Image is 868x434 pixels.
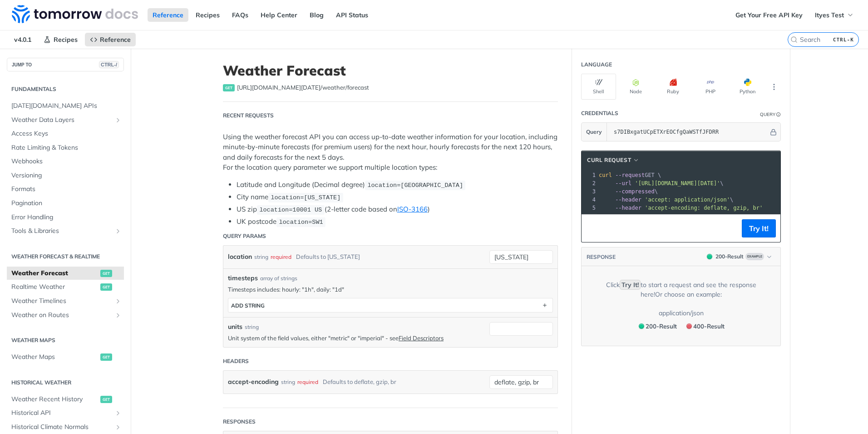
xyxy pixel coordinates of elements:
[237,192,558,202] li: City name
[742,219,776,237] button: Try It!
[237,204,558,215] li: US zip (2-letter code based on )
[582,187,597,196] div: 3
[599,197,733,203] span: \
[815,11,844,19] span: Ityes Test
[11,395,98,404] span: Weather Recent History
[11,283,98,292] span: Realtime Weather
[599,188,658,195] span: \
[228,285,553,293] p: Timesteps includes: hourly: "1h", daily: "1d"
[11,129,122,138] span: Access Keys
[595,280,767,299] div: Click to start a request and see the response here! Or choose an example:
[227,8,253,22] a: FAQs
[7,197,124,210] a: Pagination
[609,123,769,141] input: apikey
[635,180,720,187] span: '[URL][DOMAIN_NAME][DATE]'
[11,311,112,320] span: Weather on Routes
[7,308,124,322] a: Weather on RoutesShow subpages for Weather on Routes
[223,111,274,120] div: Recent Requests
[237,83,369,92] span: https://api.tomorrow.io/v4/weather/forecast
[693,74,728,100] button: PHP
[715,252,744,261] div: 200 - Result
[7,393,124,406] a: Weather Recent Historyget
[599,180,724,187] span: \
[223,62,558,79] h1: Weather Forecast
[100,35,131,44] span: Reference
[259,207,322,213] span: location=10001 US
[223,418,256,426] div: Responses
[582,171,597,179] div: 1
[297,375,318,389] div: required
[790,36,798,43] svg: Search
[587,156,631,164] span: cURL Request
[9,33,36,46] span: v4.0.1
[615,205,641,211] span: --header
[11,297,112,306] span: Weather Timelines
[620,280,641,290] code: Try It!
[7,267,124,280] a: Weather Forecastget
[810,8,859,22] button: Ityes Test
[114,409,122,417] button: Show subpages for Historical API
[11,157,122,166] span: Webhooks
[279,219,323,226] span: location=SW1
[100,353,112,361] span: get
[256,8,302,22] a: Help Center
[586,128,602,136] span: Query
[11,143,122,152] span: Rate Limiting & Tokens
[11,185,122,194] span: Formats
[228,375,279,389] label: accept-encoding
[581,61,612,69] div: Language
[85,33,136,46] a: Reference
[323,375,396,389] div: Defaults to deflate, gzip, br
[646,323,677,330] span: 200 - Result
[730,74,765,100] button: Python
[11,171,122,180] span: Versioning
[702,252,776,261] button: 200200-ResultExample
[237,217,558,227] li: UK postcode
[7,169,124,182] a: Versioning
[7,58,124,71] button: JUMP TOCTRL-/
[769,127,778,136] button: Hide
[7,252,124,261] h2: Weather Forecast & realtime
[100,283,112,291] span: get
[7,224,124,238] a: Tools & LibrariesShow subpages for Tools & Libraries
[223,84,235,91] span: get
[11,213,122,222] span: Error Handling
[7,378,124,387] h2: Historical Weather
[7,294,124,308] a: Weather TimelinesShow subpages for Weather Timelines
[99,61,119,68] span: CTRL-/
[831,35,856,44] kbd: CTRL-K
[7,155,124,168] a: Webhooks
[686,323,692,329] span: 400
[100,396,112,403] span: get
[582,204,597,212] div: 5
[618,74,653,100] button: Node
[11,116,112,125] span: Weather Data Layers
[228,273,258,283] span: timesteps
[767,80,781,94] button: More Languages
[11,353,98,362] span: Weather Maps
[7,182,124,196] a: Formats
[745,253,764,260] span: Example
[7,141,124,155] a: Rate Limiting & Tokens
[11,423,112,432] span: Historical Climate Normals
[397,205,428,213] a: ISO-3166
[586,252,616,262] button: RESPONSE
[7,280,124,294] a: Realtime Weatherget
[367,182,463,189] span: location=[GEOGRAPHIC_DATA]
[54,35,78,44] span: Recipes
[12,5,138,23] img: Tomorrow.io Weather API Docs
[7,85,124,93] h2: Fundamentals
[281,375,295,389] div: string
[582,196,597,204] div: 4
[114,298,122,305] button: Show subpages for Weather Timelines
[11,269,98,278] span: Weather Forecast
[7,336,124,344] h2: Weather Maps
[191,8,225,22] a: Recipes
[730,8,808,22] a: Get Your Free API Key
[305,8,329,22] a: Blog
[645,197,730,203] span: 'accept: application/json'
[11,227,112,236] span: Tools & Libraries
[223,357,249,365] div: Headers
[11,199,122,208] span: Pagination
[223,132,558,173] p: Using the weather forecast API you can access up-to-date weather information for your location, i...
